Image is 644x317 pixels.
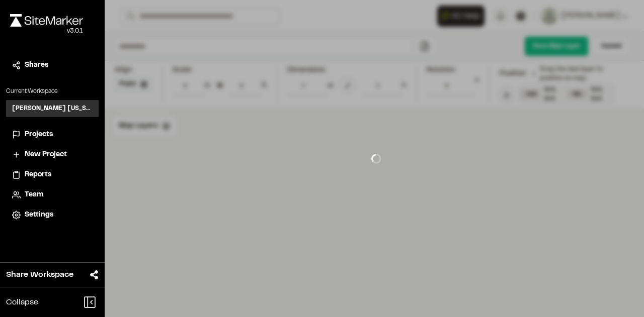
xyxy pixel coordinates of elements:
span: New Project [25,149,67,160]
a: Settings [12,209,93,221]
h3: [PERSON_NAME] [US_STATE] [12,104,93,113]
a: Shares [12,60,93,71]
a: Team [12,189,93,200]
div: Oh geez...please don't... [10,27,83,36]
span: Collapse [6,296,38,308]
a: Projects [12,129,93,140]
img: rebrand.png [10,14,83,27]
span: Settings [25,209,53,221]
span: Share Workspace [6,269,73,281]
p: Current Workspace [6,87,99,96]
span: Reports [25,169,51,180]
span: Shares [25,60,48,71]
span: Team [25,189,43,200]
a: New Project [12,149,93,160]
span: Projects [25,129,53,140]
a: Reports [12,169,93,180]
